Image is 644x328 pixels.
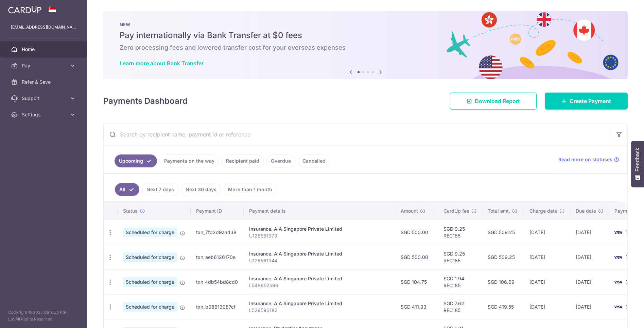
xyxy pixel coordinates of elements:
[120,22,611,27] p: NEW
[524,294,570,319] td: [DATE]
[249,257,390,264] p: U126561944
[570,245,609,269] td: [DATE]
[249,226,390,232] div: Insurance. AIA Singapore Private Limited
[120,44,611,52] h6: Zero processing fees and lowered transfer cost for your overseas expenses
[545,93,628,110] a: Create Payment
[191,220,244,245] td: txn_7fd2d9aad38
[142,183,178,196] a: Next 7 days
[529,208,557,214] span: Charge date
[570,97,611,105] span: Create Payment
[634,148,641,171] span: Feedback
[438,294,482,319] td: SGD 7.62 REC185
[626,279,638,285] span: 7403
[123,252,177,262] span: Scheduled for charge
[395,220,438,245] td: SGD 500.00
[611,253,625,261] img: Bank Card
[115,154,157,167] a: Upcoming
[626,304,638,310] span: 7403
[115,183,139,196] a: All
[22,95,67,102] span: Support
[266,154,295,167] a: Overdue
[123,302,177,312] span: Scheduled for charge
[8,5,41,14] img: CardUp
[475,97,520,105] span: Download Report
[191,294,244,319] td: txn_b08613087cf
[482,245,524,269] td: SGD 509.25
[611,303,625,311] img: Bank Card
[222,154,264,167] a: Recipient paid
[22,62,67,69] span: Pay
[22,46,67,53] span: Home
[611,228,625,236] img: Bank Card
[524,220,570,245] td: [DATE]
[631,141,644,187] button: Feedback - Show survey
[450,93,537,110] a: Download Report
[395,269,438,294] td: SGD 104.75
[626,229,638,235] span: 7403
[181,183,221,196] a: Next 30 days
[11,24,76,31] p: [EMAIL_ADDRESS][DOMAIN_NAME]
[249,232,390,239] p: U126561973
[249,307,390,314] p: L539596182
[123,208,138,214] span: Status
[401,208,418,214] span: Amount
[249,282,390,289] p: L548652596
[120,60,204,67] a: Learn more about Bank Transfer
[103,95,188,107] h4: Payments Dashboard
[482,294,524,319] td: SGD 419.55
[576,208,596,214] span: Due date
[558,156,619,163] a: Read more on statuses
[22,79,67,85] span: Refer & Save
[104,124,611,145] input: Search by recipient name, payment id or reference
[191,245,244,269] td: txn_aeb6126170e
[395,245,438,269] td: SGD 500.00
[244,202,395,220] th: Payment details
[482,220,524,245] td: SGD 509.25
[123,277,177,287] span: Scheduled for charge
[570,220,609,245] td: [DATE]
[443,208,469,214] span: CardUp fee
[123,228,177,237] span: Scheduled for charge
[558,156,612,163] span: Read more on statuses
[103,11,628,79] img: Bank transfer banner
[191,269,244,294] td: txn_4db54bd8cd0
[488,208,510,214] span: Total amt.
[438,269,482,294] td: SGD 1.94 REC185
[438,220,482,245] td: SGD 9.25 REC185
[570,269,609,294] td: [DATE]
[438,245,482,269] td: SGD 9.25 REC185
[249,250,390,257] div: Insurance. AIA Singapore Private Limited
[524,269,570,294] td: [DATE]
[298,154,330,167] a: Cancelled
[482,269,524,294] td: SGD 106.69
[626,254,638,260] span: 7403
[191,202,244,220] th: Payment ID
[249,275,390,282] div: Insurance. AIA Singapore Private Limited
[224,183,277,196] a: More than 1 month
[395,294,438,319] td: SGD 411.93
[611,278,625,286] img: Bank Card
[524,245,570,269] td: [DATE]
[160,154,219,167] a: Payments on the way
[249,300,390,307] div: Insurance. AIA Singapore Private Limited
[22,111,67,118] span: Settings
[120,30,611,41] h5: Pay internationally via Bank Transfer at $0 fees
[570,294,609,319] td: [DATE]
